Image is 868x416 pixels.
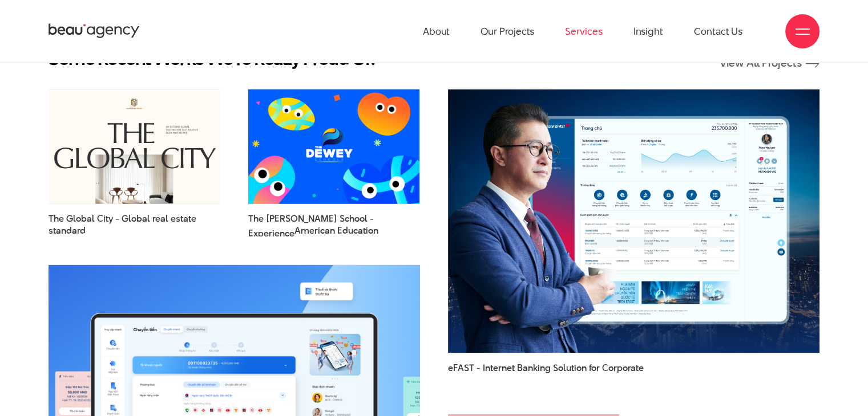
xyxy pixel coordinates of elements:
span: eFAST [448,361,474,374]
span: The [PERSON_NAME] School - Experience [248,213,419,236]
span: - [477,361,481,374]
span: Internet [483,361,515,374]
a: The [PERSON_NAME] School - ExperienceAmerican Education [248,213,419,236]
a: The Global City - Global real estatestandard [49,213,220,236]
a: View All Projects [720,58,819,70]
span: Banking [517,361,551,374]
span: The Global City - Global real estate [49,213,220,236]
span: for [589,361,600,374]
span: standard [49,225,86,237]
span: American Education [294,225,378,237]
span: Corporate [602,361,644,374]
h2: Some Recent Works We’re Really Proud Of. [49,47,374,70]
span: Solution [553,361,587,374]
a: eFAST - Internet Banking Solution for Corporate [448,362,819,386]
